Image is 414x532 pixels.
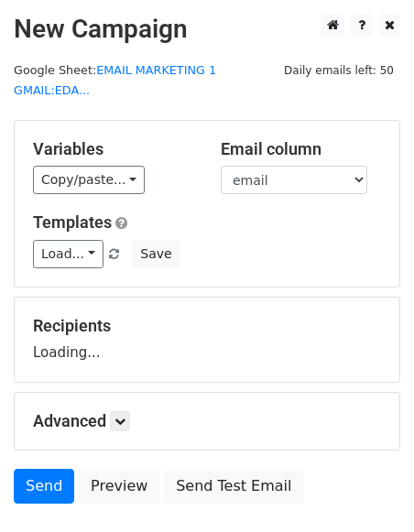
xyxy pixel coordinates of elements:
h2: New Campaign [14,14,400,45]
div: Loading... [33,316,381,364]
small: Google Sheet: [14,63,216,98]
a: Load... [33,240,103,268]
h5: Advanced [33,411,381,431]
span: Daily emails left: 50 [278,60,400,81]
iframe: Chat Widget [322,444,414,532]
a: Daily emails left: 50 [278,63,400,77]
a: Send [14,469,74,504]
h5: Variables [33,139,193,159]
a: Preview [79,469,159,504]
button: Save [132,240,180,268]
h5: Email column [221,139,381,159]
a: Send Test Email [164,469,303,504]
a: Templates [33,212,112,232]
a: EMAIL MARKETING 1 GMAIL:EDA... [14,63,216,98]
a: Copy/paste... [33,166,145,194]
h5: Recipients [33,316,381,336]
